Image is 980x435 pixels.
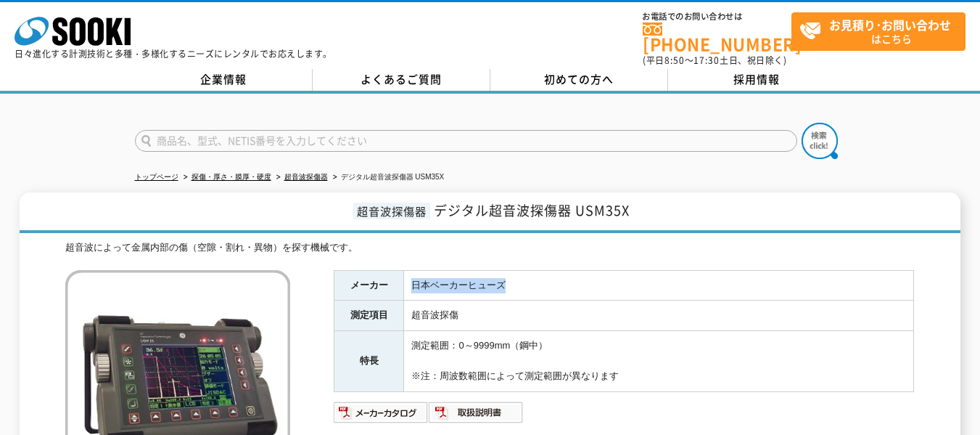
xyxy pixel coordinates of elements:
a: [PHONE_NUMBER] [643,23,791,52]
span: お電話でのお問い合わせは [643,12,791,21]
a: 初めての方へ [490,69,668,91]
img: btn_search.png [802,123,838,159]
td: 測定範囲：0～9999mm（鋼中） ※注：周波数範囲によって測定範囲が異なります [404,331,914,391]
a: 採用情報 [668,69,846,91]
th: メーカー [334,270,404,301]
a: トップページ [135,173,178,181]
a: よくあるご質問 [313,69,490,91]
img: 取扱説明書 [429,401,524,424]
a: 取扱説明書 [429,410,524,421]
strong: お見積り･お問い合わせ [829,16,951,33]
a: 超音波探傷器 [284,173,328,181]
a: 探傷・厚さ・膜厚・硬度 [192,173,271,181]
td: 超音波探傷 [404,301,914,331]
span: はこちら [799,13,965,49]
span: 8:50 [664,54,685,67]
span: 超音波探傷器 [353,203,430,219]
p: 日々進化する計測技術と多種・多様化するニーズにレンタルでお応えします。 [15,49,332,58]
td: 日本ベーカーヒューズ [404,270,914,301]
span: 初めての方へ [544,71,614,87]
a: メーカーカタログ [334,410,429,421]
span: デジタル超音波探傷器 USM35X [434,200,630,220]
th: 測定項目 [334,301,404,331]
div: 超音波によって金属内部の傷（空隙・割れ・異物）を探す機械です。 [65,240,914,256]
span: 17:30 [693,54,720,67]
th: 特長 [334,331,404,391]
span: (平日 ～ 土日、祝日除く) [643,54,786,67]
li: デジタル超音波探傷器 USM35X [330,170,445,185]
input: 商品名、型式、NETIS番号を入力してください [135,130,797,152]
img: メーカーカタログ [334,401,429,424]
a: お見積り･お問い合わせはこちら [791,12,965,51]
a: 企業情報 [135,69,313,91]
